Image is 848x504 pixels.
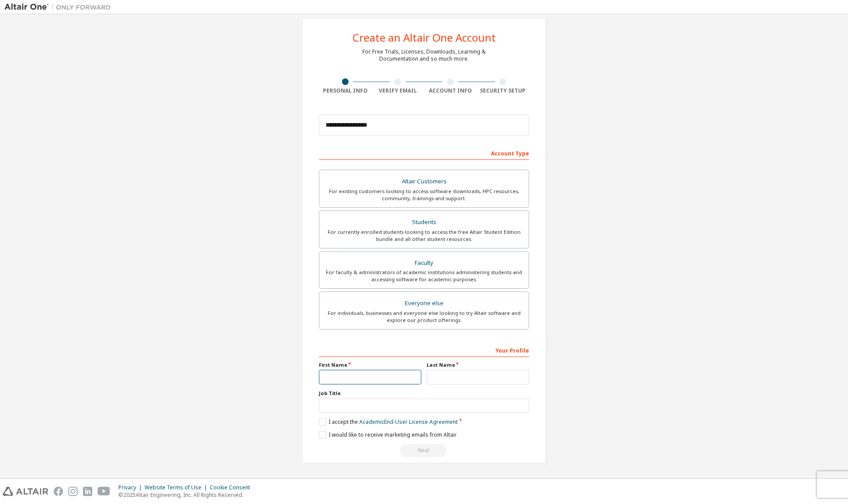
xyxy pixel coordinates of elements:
[319,418,458,426] label: I accept the
[319,343,529,357] div: Your Profile
[353,32,496,43] div: Create an Altair One Account
[325,269,523,283] div: For faculty & administrators of academic institutions administering students and accessing softwa...
[145,484,210,491] div: Website Terms of Use
[68,487,78,496] img: instagram.svg
[54,487,63,496] img: facebook.svg
[83,487,92,496] img: linkedin.svg
[118,484,145,491] div: Privacy
[477,87,530,94] div: Security Setup
[319,390,529,397] label: Job Title
[319,361,421,368] label: First Name
[325,297,523,310] div: Everyone else
[325,229,523,243] div: For currently enrolled students looking to access the free Altair Student Edition bundle and all ...
[325,188,523,202] div: For existing customers looking to access software downloads, HPC resources, community, trainings ...
[3,487,48,496] img: altair_logo.svg
[4,3,115,12] img: Altair One
[319,146,529,160] div: Account Type
[325,216,523,229] div: Students
[319,444,529,457] div: Read and acccept EULA to continue
[319,87,372,94] div: Personal Info
[325,175,523,188] div: Altair Customers
[118,491,255,499] p: © 2025 Altair Engineering, Inc. All Rights Reserved.
[359,418,458,426] a: Academic End-User License Agreement
[210,484,255,491] div: Cookie Consent
[372,87,424,94] div: Verify Email
[98,487,110,496] img: youtube.svg
[325,257,523,269] div: Faculty
[362,48,486,62] div: For Free Trials, Licenses, Downloads, Learning & Documentation and so much more.
[427,361,529,368] label: Last Name
[424,87,477,94] div: Account Info
[319,431,457,438] label: I would like to receive marketing emails from Altair
[325,310,523,324] div: For individuals, businesses and everyone else looking to try Altair software and explore our prod...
